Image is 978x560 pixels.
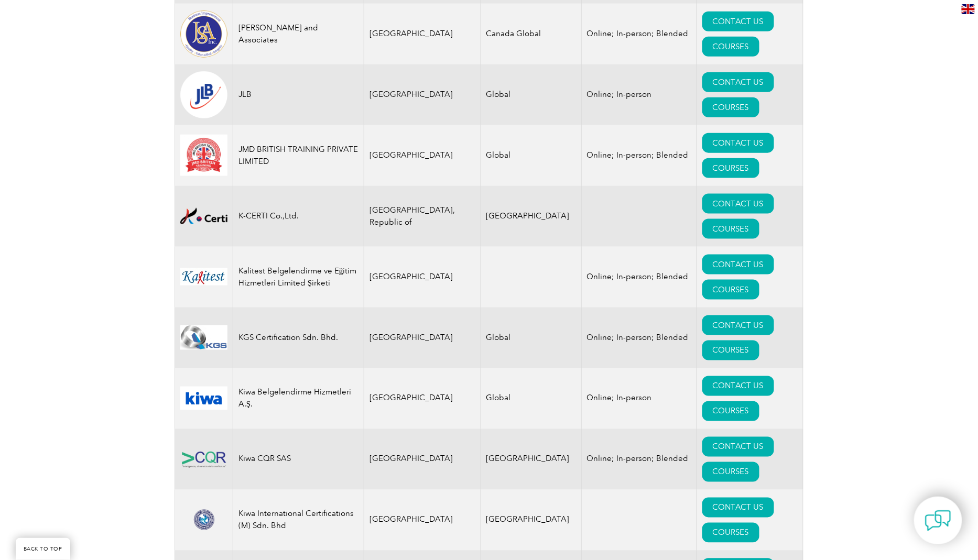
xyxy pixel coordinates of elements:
[481,125,581,186] td: Global
[364,490,481,551] td: [GEOGRAPHIC_DATA]
[702,97,759,117] a: COURSES
[581,247,697,308] td: Online; In-person; Blended
[702,37,759,57] a: COURSES
[180,10,227,58] img: 6372c78c-dabc-ea11-a814-000d3a79823d-logo.png
[702,315,774,335] a: CONTACT US
[702,133,774,153] a: CONTACT US
[180,450,227,469] img: dcee4382-0f65-eb11-a812-00224814860b-logo.png
[180,507,227,533] img: 474b7db5-30d3-ec11-a7b6-002248d3b1f1-logo.png
[16,538,70,560] a: BACK TO TOP
[233,186,364,247] td: K-CERTI Co.,Ltd.
[364,429,481,490] td: [GEOGRAPHIC_DATA]
[481,368,581,429] td: Global
[702,255,774,274] a: CONTACT US
[233,125,364,186] td: JMD BRITISH TRAINING PRIVATE LIMITED
[581,4,697,64] td: Online; In-person; Blended
[233,64,364,125] td: JLB
[702,341,759,360] a: COURSES
[233,308,364,368] td: KGS Certification Sdn. Bhd.
[180,208,227,225] img: 48d38b1b-b94b-ea11-a812-000d3a7940d5-logo.png
[233,490,364,551] td: Kiwa International Certifications (M) Sdn. Bhd
[364,368,481,429] td: [GEOGRAPHIC_DATA]
[702,194,774,214] a: CONTACT US
[702,376,774,396] a: CONTACT US
[364,125,481,186] td: [GEOGRAPHIC_DATA]
[581,308,697,368] td: Online; In-person; Blended
[581,429,697,490] td: Online; In-person; Blended
[481,64,581,125] td: Global
[364,247,481,308] td: [GEOGRAPHIC_DATA]
[364,64,481,125] td: [GEOGRAPHIC_DATA]
[581,125,697,186] td: Online; In-person; Blended
[702,437,774,457] a: CONTACT US
[180,268,227,286] img: ad0bd99a-310e-ef11-9f89-6045bde6fda5-logo.jpg
[702,280,759,300] a: COURSES
[233,4,364,64] td: [PERSON_NAME] and Associates
[581,368,697,429] td: Online; In-person
[233,368,364,429] td: Kiwa Belgelendirme Hizmetleri A.Ş.
[364,4,481,64] td: [GEOGRAPHIC_DATA]
[702,462,759,482] a: COURSES
[481,186,581,247] td: [GEOGRAPHIC_DATA]
[702,72,774,92] a: CONTACT US
[702,498,774,518] a: CONTACT US
[180,387,227,410] img: 2fd11573-807e-ea11-a811-000d3ae11abd-logo.jpg
[581,64,697,125] td: Online; In-person
[481,490,581,551] td: [GEOGRAPHIC_DATA]
[233,247,364,308] td: Kalitest Belgelendirme ve Eğitim Hizmetleri Limited Şirketi
[180,135,227,177] img: 8e265a20-6f61-f011-bec2-000d3acaf2fb-logo.jpg
[180,325,227,350] img: 7f98aa8e-08a0-ee11-be37-00224898ad00-logo.jpg
[702,523,759,543] a: COURSES
[481,4,581,64] td: Canada Global
[702,158,759,178] a: COURSES
[364,308,481,368] td: [GEOGRAPHIC_DATA]
[702,401,759,421] a: COURSES
[702,219,759,239] a: COURSES
[962,4,975,14] img: en
[481,429,581,490] td: [GEOGRAPHIC_DATA]
[233,429,364,490] td: Kiwa CQR SAS
[481,308,581,368] td: Global
[364,186,481,247] td: [GEOGRAPHIC_DATA], Republic of
[180,71,227,118] img: fd2924ac-d9bc-ea11-a814-000d3a79823d-logo.png
[925,508,951,534] img: contact-chat.png
[702,12,774,31] a: CONTACT US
